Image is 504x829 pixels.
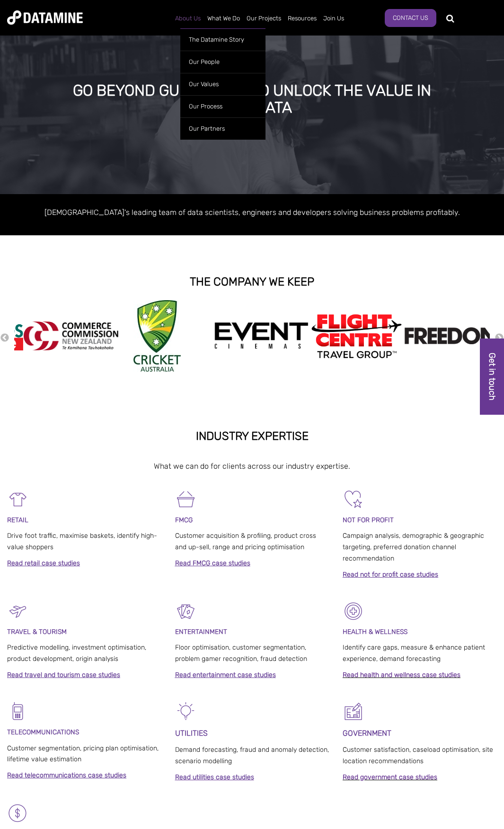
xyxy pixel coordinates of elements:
a: Our Process [180,95,265,117]
a: Resources [284,6,320,31]
span: Floor optimisation, customer segmentation, problem gamer recognition, fraud detection [175,643,307,663]
img: Entertainment [175,600,196,622]
a: Our Values [180,73,265,95]
span: RETAIL [7,516,28,524]
a: Read retail case studies [7,559,80,567]
p: [DEMOGRAPHIC_DATA]'s leading team of data scientists, engineers and developers solving business p... [7,206,497,219]
a: Read telecommunications case studies [7,771,126,779]
a: Read not for profit case studies [343,570,438,579]
a: Read government case studies [343,773,437,781]
a: Read health and wellness case studies [343,671,460,679]
span: UTILITIES [175,729,208,738]
span: Identify care gaps, measure & enhance patient experience, demand forecasting [343,643,485,663]
a: Our Partners [180,117,265,140]
img: Travel & Tourism [7,600,28,622]
a: Join Us [320,6,347,31]
a: Read travel and tourism case studies [7,671,120,679]
span: Customer acquisition & profiling, product cross and up-sell, range and pricing optimisation [175,532,316,551]
strong: GOVERNMENT [343,729,391,738]
a: Our People [180,51,265,73]
img: Healthcare [343,600,364,622]
span: Customer satisfaction, caseload optimisation, site location recommendations [343,746,493,765]
div: GO BEYOND GUESSWORK TO UNLOCK THE VALUE IN YOUR DATA [62,82,442,116]
a: Contact Us [385,9,436,27]
a: Read utilities case studies [175,773,254,781]
span: FMCG [175,516,193,524]
img: event cinemas [214,322,309,349]
span: Drive foot traffic, maximise baskets, identify high-value shoppers [7,532,157,551]
span: Campaign analysis, demographic & geographic targeting, preferred donation channel recommendation [343,532,484,562]
span: Demand forecasting, fraud and anomaly detection, scenario modelling [175,746,329,765]
img: Flight Centre [309,312,404,360]
a: Read entertainment case studies [175,671,276,679]
img: Freedom logo [404,327,499,345]
strong: INDUSTRY EXPERTISE [196,429,309,443]
strong: HEALTH & WELLNESS [343,628,407,636]
span: NOT FOR PROFIT [343,516,394,524]
strong: THE COMPANY WE KEEP [190,275,314,288]
img: FMCG [175,489,196,510]
img: Not For Profit [343,489,364,510]
img: Retail-1 [7,489,28,510]
span: TELECOMMUNICATIONS [7,728,79,736]
img: Telecomms [7,701,28,722]
a: About Us [172,6,204,31]
img: commercecommission [24,321,118,350]
img: Government [343,701,364,722]
a: Read FMCG case studies [175,559,250,567]
span: TRAVEL & TOURISM [7,628,67,636]
img: Energy [175,701,196,722]
img: Cricket Australia [133,300,181,372]
button: Next [495,333,504,343]
span: ENTERTAINMENT [175,628,227,636]
span: Predictive modelling, investment optimisation, product development, origin analysis [7,643,146,663]
span: What we can do for clients across our industry expertise. [154,462,350,471]
img: Datamine [7,10,83,25]
a: What We Do [204,6,243,31]
a: Get in touch [480,339,504,415]
a: Our Projects [243,6,284,31]
span: Customer segmentation, pricing plan optimisation, lifetime value estimation [7,744,159,764]
a: The Datamine Story [180,28,265,51]
img: Banking & Financial [7,802,28,824]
